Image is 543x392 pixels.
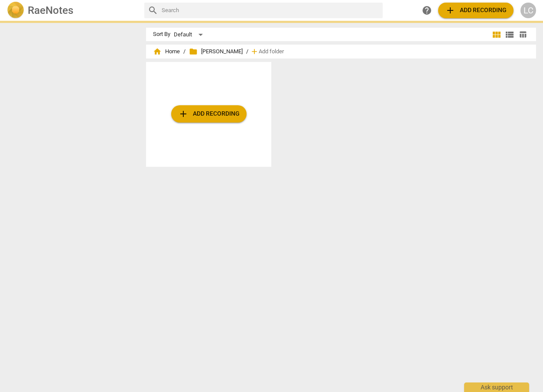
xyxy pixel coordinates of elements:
button: Upload [171,105,247,123]
h2: RaeNotes [28,4,73,16]
a: LogoRaeNotes [7,2,137,19]
button: Table view [516,28,529,41]
div: Sort By [153,31,170,38]
span: Add recording [445,5,507,16]
input: Search [162,3,379,17]
button: LC [520,3,536,18]
span: / [246,49,248,55]
img: Logo [7,2,24,19]
button: Tile view [490,28,503,41]
span: view_module [491,29,502,40]
span: add [178,109,189,119]
span: help [422,5,432,16]
a: Help [419,3,435,18]
button: List view [503,28,516,41]
div: Ask support [464,382,529,392]
span: search [148,5,158,16]
span: view_list [504,29,515,40]
span: folder [189,47,198,56]
span: Add recording [178,109,240,119]
span: home [153,47,162,56]
span: add [445,5,455,16]
span: Add folder [259,49,284,55]
span: [PERSON_NAME] [189,47,243,56]
div: Default [174,28,206,42]
span: add [250,47,259,56]
span: Home [153,47,180,56]
span: / [183,49,185,55]
button: Upload [438,3,514,18]
span: table_chart [519,30,527,39]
